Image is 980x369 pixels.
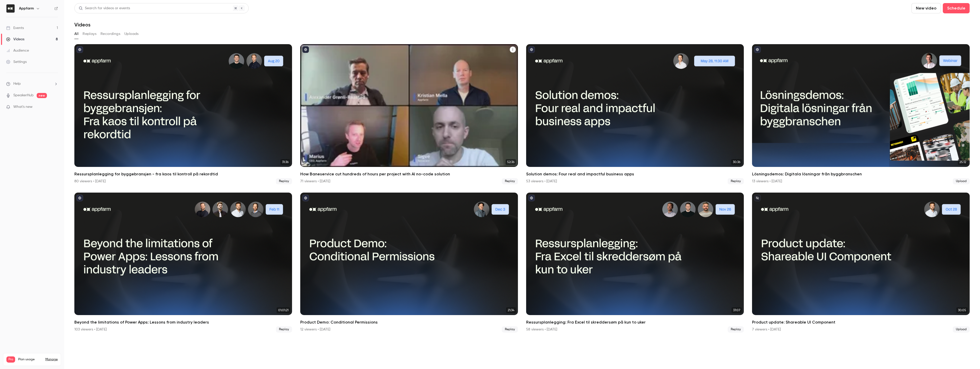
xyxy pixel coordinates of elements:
[300,327,330,332] div: 12 viewers • [DATE]
[302,195,309,201] button: published
[74,179,106,184] div: 80 viewers • [DATE]
[526,179,557,184] div: 53 viewers • [DATE]
[752,327,781,332] div: 7 viewers • [DATE]
[912,3,941,13] button: New video
[6,59,27,64] div: Settings
[74,44,292,184] a: 31:36Ressursplanlegging for byggebransjen - fra kaos til kontroll på rekordtid80 viewers • [DATE]...
[502,178,518,184] span: Replay
[18,357,42,362] span: Plan usage
[752,193,970,333] li: Product update: Shareable UI Component
[300,179,330,184] div: 71 viewers • [DATE]
[74,193,292,333] a: 01:01:21Beyond the limitations of Power Apps: Lessons from industry leaders103 viewers • [DATE]Re...
[752,44,970,184] a: 25:12Lösningsdemos: Digitala lösningar från byggbranschen13 viewers • [DATE]Upload
[752,171,970,177] h2: Lösningsdemos: Digitala lösningar från byggbranschen
[958,159,968,165] span: 25:12
[728,178,744,184] span: Replay
[83,30,96,38] button: Replays
[506,159,516,165] span: 52:36
[953,326,970,333] span: Upload
[76,46,83,53] button: published
[74,44,292,184] li: Ressursplanlegging for byggebransjen - fra kaos til kontroll på rekordtid
[526,171,744,177] h2: Solution demos: Four real and impactful business apps
[74,22,91,28] h1: Videos
[74,3,970,366] section: Videos
[124,30,139,38] button: Uploads
[752,319,970,325] h2: Product update: Shareable UI Component
[6,81,58,87] li: help-dropdown-opener
[74,327,107,332] div: 103 viewers • [DATE]
[953,178,970,184] span: Upload
[526,44,744,184] li: Solution demos: Four real and impactful business apps
[506,307,516,313] span: 21:34
[19,6,34,11] h6: Appfarm
[300,44,518,184] a: 52:36How Baneservice cut hundreds of hours per project with AI no-code solution71 viewers • [DATE...
[74,30,78,38] button: All
[6,37,24,42] div: Videos
[13,93,34,98] a: SpeakerHub
[752,193,970,333] a: 30:05Product update: Shareable UI Component7 viewers • [DATE]Upload
[526,44,744,184] a: 30:36Solution demos: Four real and impactful business apps53 viewers • [DATE]Replay
[526,327,557,332] div: 58 viewers • [DATE]
[74,193,292,333] li: Beyond the limitations of Power Apps: Lessons from industry leaders
[943,3,970,13] button: Schedule
[728,326,744,333] span: Replay
[6,25,24,31] div: Events
[276,326,292,333] span: Replay
[300,193,518,333] a: 21:34Product Demo: Conditional Permissions12 viewers • [DATE]Replay
[732,307,742,313] span: 37:07
[502,326,518,333] span: Replay
[956,307,968,313] span: 30:05
[101,30,120,38] button: Recordings
[526,319,744,325] h2: Ressursplanlegging: Fra Excel til skreddersøm på kun to uker
[300,319,518,325] h2: Product Demo: Conditional Permissions
[74,44,970,333] ul: Videos
[281,159,290,165] span: 31:36
[754,195,761,201] button: unpublished
[74,171,292,177] h2: Ressursplanlegging for byggebransjen - fra kaos til kontroll på rekordtid
[45,357,58,362] a: Manage
[13,81,21,87] span: Help
[6,356,15,363] span: Pro
[37,93,47,98] span: new
[276,178,292,184] span: Replay
[300,193,518,333] li: Product Demo: Conditional Permissions
[752,44,970,184] li: Lösningsdemos: Digitala lösningar från byggbranschen
[13,104,33,110] span: What's new
[731,159,742,165] span: 30:36
[754,46,761,53] button: published
[300,44,518,184] li: How Baneservice cut hundreds of hours per project with AI no-code solution
[752,179,782,184] div: 13 viewers • [DATE]
[302,46,309,53] button: published
[6,4,15,13] img: Appfarm
[526,193,744,333] a: 37:07Ressursplanlegging: Fra Excel til skreddersøm på kun to uker58 viewers • [DATE]Replay
[526,193,744,333] li: Ressursplanlegging: Fra Excel til skreddersøm på kun to uker
[79,6,130,11] div: Search for videos or events
[528,46,535,53] button: published
[300,171,518,177] h2: How Baneservice cut hundreds of hours per project with AI no-code solution
[74,319,292,325] h2: Beyond the limitations of Power Apps: Lessons from industry leaders
[6,48,29,53] div: Audience
[76,195,83,201] button: published
[277,307,290,313] span: 01:01:21
[528,195,535,201] button: published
